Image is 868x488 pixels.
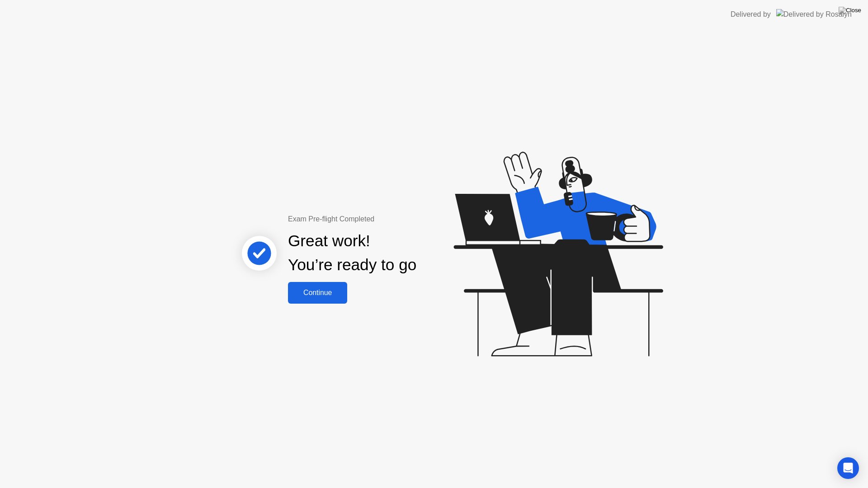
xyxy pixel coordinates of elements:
img: Close [839,7,861,14]
div: Continue [291,289,344,297]
div: Great work! You’re ready to go [288,229,416,277]
div: Open Intercom Messenger [837,457,859,479]
img: Delivered by Rosalyn [776,9,852,19]
div: Exam Pre-flight Completed [288,214,475,225]
button: Continue [288,282,347,304]
div: Delivered by [731,9,771,20]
